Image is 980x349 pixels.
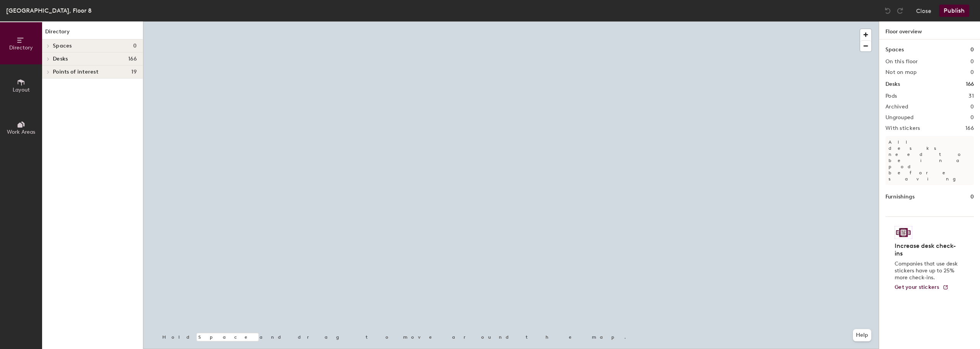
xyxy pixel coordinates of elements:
[53,43,72,49] span: Spaces
[939,5,969,17] button: Publish
[895,226,912,239] img: Sticker logo
[970,193,974,201] h1: 0
[885,93,897,99] h2: Pods
[969,93,974,99] h2: 31
[131,69,137,75] span: 19
[13,87,30,93] span: Layout
[895,284,949,291] a: Get your stickers
[895,261,960,281] p: Companies that use desk stickers have up to 25% more check-ins.
[970,46,974,54] h1: 0
[853,329,871,341] button: Help
[965,125,974,131] h2: 166
[884,7,892,15] img: Undo
[895,284,939,290] span: Get your stickers
[6,6,91,15] div: [GEOGRAPHIC_DATA], Floor 8
[53,56,68,62] span: Desks
[885,125,920,131] h2: With stickers
[895,242,960,257] h4: Increase desk check-ins
[885,46,904,54] h1: Spaces
[885,193,915,201] h1: Furnishings
[885,59,918,65] h2: On this floor
[885,69,916,75] h2: Not on map
[133,43,137,49] span: 0
[885,80,900,88] h1: Desks
[885,104,908,110] h2: Archived
[970,115,974,121] h2: 0
[879,21,980,39] h1: Floor overview
[970,104,974,110] h2: 0
[966,80,974,88] h1: 166
[53,69,98,75] span: Points of interest
[896,7,904,15] img: Redo
[42,28,143,39] h1: Directory
[970,69,974,75] h2: 0
[885,115,914,121] h2: Ungrouped
[885,136,974,185] p: All desks need to be in a pod before saving
[9,44,33,51] span: Directory
[128,56,137,62] span: 166
[7,129,35,135] span: Work Areas
[970,59,974,65] h2: 0
[916,5,931,17] button: Close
